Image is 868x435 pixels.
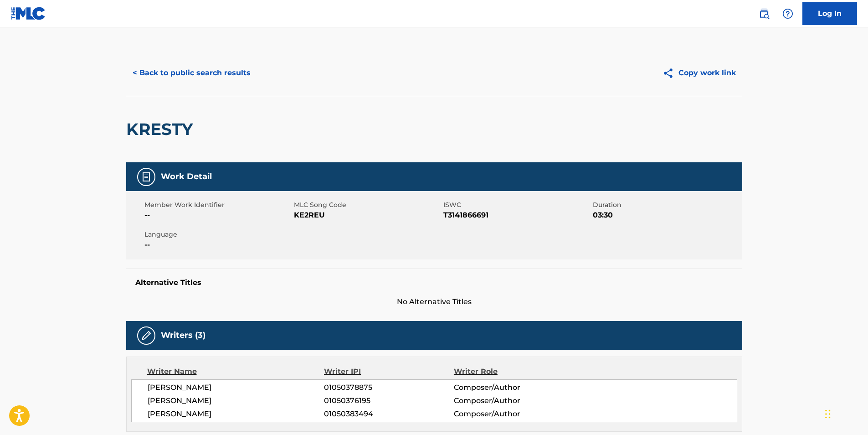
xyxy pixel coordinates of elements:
span: KE2REU [294,210,441,221]
span: Language [144,230,292,239]
div: Help [779,5,797,23]
img: MLC Logo [11,7,46,20]
a: Public Search [755,5,773,23]
span: 01050383494 [324,409,453,419]
span: 01050378875 [324,382,453,393]
span: 01050376195 [324,395,453,406]
img: Writers [141,330,152,341]
span: [PERSON_NAME] [148,382,324,393]
span: -- [144,239,292,250]
iframe: Chat Widget [822,391,868,435]
span: No Alternative Titles [126,296,742,307]
img: search [759,8,770,19]
div: Writer Role [454,366,572,377]
div: Writer Name [147,366,324,377]
img: Copy work link [663,67,678,79]
h5: Writers (3) [161,330,205,341]
span: Composer/Author [454,382,572,393]
img: help [782,8,793,19]
span: Composer/Author [454,409,572,419]
span: MLC Song Code [294,200,441,210]
span: T3141866691 [443,210,591,221]
span: [PERSON_NAME] [148,395,324,406]
div: Drag [825,400,831,428]
h5: Alternative Titles [135,278,733,287]
span: 03:30 [593,210,740,221]
span: ISWC [443,200,591,210]
span: [PERSON_NAME] [148,409,324,419]
h5: Work Detail [161,171,212,182]
span: Duration [593,200,740,210]
a: Log In [802,2,857,25]
div: Writer IPI [324,366,454,377]
span: -- [144,210,292,221]
span: Member Work Identifier [144,200,292,210]
span: Composer/Author [454,395,572,406]
h2: KRESTY [126,119,197,140]
img: Work Detail [141,171,152,182]
button: Copy work link [656,62,742,84]
button: < Back to public search results [126,62,257,84]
